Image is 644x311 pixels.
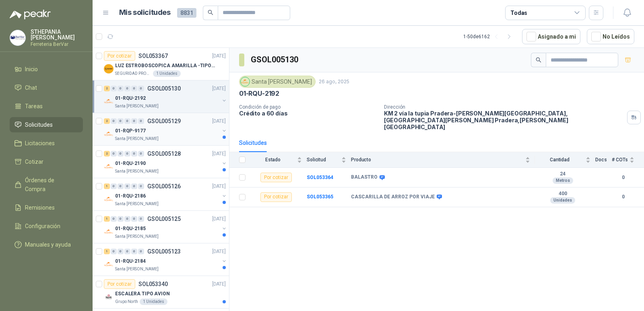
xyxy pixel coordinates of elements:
[115,95,146,102] p: 01-RQU-2192
[351,174,378,181] b: BALASTRO
[115,257,146,265] p: 01-RQU-2184
[250,157,295,163] span: Estado
[124,216,130,222] div: 0
[104,247,227,272] a: 1 0 0 0 0 0 GSOL005123[DATE] Company Logo01-RQU-2184Santa [PERSON_NAME]
[351,157,524,163] span: Producto
[212,280,226,288] p: [DATE]
[115,136,159,142] p: Santa [PERSON_NAME]
[147,249,181,254] p: GSOL005123
[10,30,25,45] img: Company Logo
[31,42,83,47] p: Ferreteria BerVar
[241,77,250,86] img: Company Logo
[212,52,226,60] p: [DATE]
[550,197,575,204] div: Unidades
[25,203,55,212] span: Remisiones
[138,86,144,91] div: 0
[25,102,43,111] span: Tareas
[115,70,151,77] p: SEGURIDAD PROVISER LTDA
[140,299,167,305] div: 1 Unidades
[131,249,137,254] div: 0
[131,183,137,189] div: 0
[104,260,114,269] img: Company Logo
[10,99,83,114] a: Tareas
[138,53,168,59] p: SOL053367
[612,174,634,181] b: 0
[212,248,226,255] p: [DATE]
[510,8,527,17] div: Todas
[131,86,137,91] div: 0
[147,151,181,157] p: GSOL005128
[104,51,135,61] div: Por cotizar
[239,138,267,147] div: Solicitudes
[104,227,114,237] img: Company Logo
[115,192,146,200] p: 01-RQU-2186
[115,225,146,233] p: 01-RQU-2185
[93,276,229,309] a: Por cotizarSOL053340[DATE] Company LogoESCALERA TIPO AVIONGrupo North1 Unidades
[93,48,229,80] a: Por cotizarSOL053367[DATE] Company LogoLUZ ESTROBOSCOPICA AMARILLA -TIPO BALASEGURIDAD PROVISER L...
[115,127,146,135] p: 01-RQP-9177
[535,157,584,163] span: Cantidad
[138,249,144,254] div: 0
[10,218,83,234] a: Configuración
[587,29,634,44] button: No Leídos
[115,233,159,240] p: Santa [PERSON_NAME]
[25,240,71,249] span: Manuales y ayuda
[104,194,114,204] img: Company Logo
[307,175,333,180] a: SOL053364
[115,201,159,207] p: Santa [PERSON_NAME]
[115,290,170,298] p: ESCALERA TIPO AVION
[10,173,83,197] a: Órdenes de Compra
[124,86,130,91] div: 0
[115,103,159,109] p: Santa [PERSON_NAME]
[307,194,333,200] b: SOL053365
[147,86,181,91] p: GSOL005130
[131,216,137,222] div: 0
[10,136,83,151] a: Licitaciones
[138,118,144,124] div: 0
[25,176,75,194] span: Órdenes de Compra
[131,151,137,157] div: 0
[138,183,144,189] div: 0
[118,151,124,157] div: 0
[153,70,181,77] div: 1 Unidades
[239,104,378,110] p: Condición de pago
[104,292,114,302] img: Company Logo
[535,191,590,197] b: 400
[115,160,146,167] p: 01-RQU-2190
[10,80,83,95] a: Chat
[553,177,573,184] div: Metros
[10,154,83,169] a: Cotizar
[10,237,83,252] a: Manuales y ayuda
[119,7,171,19] h1: Mis solicitudes
[115,62,215,70] p: LUZ ESTROBOSCOPICA AMARILLA -TIPO BALA
[536,57,541,63] span: search
[104,129,114,139] img: Company Logo
[595,152,612,168] th: Docs
[115,299,138,305] p: Grupo North
[111,118,117,124] div: 0
[124,151,130,157] div: 0
[124,118,130,124] div: 0
[104,118,110,124] div: 2
[115,168,159,175] p: Santa [PERSON_NAME]
[118,216,124,222] div: 0
[25,157,43,166] span: Cotizar
[463,30,516,43] div: 1 - 50 de 6162
[535,152,595,168] th: Cantidad
[118,86,124,91] div: 0
[10,200,83,215] a: Remisiones
[319,78,349,86] p: 26 ago, 2025
[131,118,137,124] div: 0
[25,139,55,148] span: Licitaciones
[104,183,110,189] div: 1
[25,222,60,231] span: Configuración
[104,214,227,240] a: 1 0 0 0 0 0 GSOL005125[DATE] Company Logo01-RQU-2185Santa [PERSON_NAME]
[535,171,590,177] b: 24
[124,249,130,254] div: 0
[104,151,110,157] div: 2
[111,183,117,189] div: 0
[104,216,110,222] div: 1
[212,85,226,93] p: [DATE]
[115,266,159,272] p: Santa [PERSON_NAME]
